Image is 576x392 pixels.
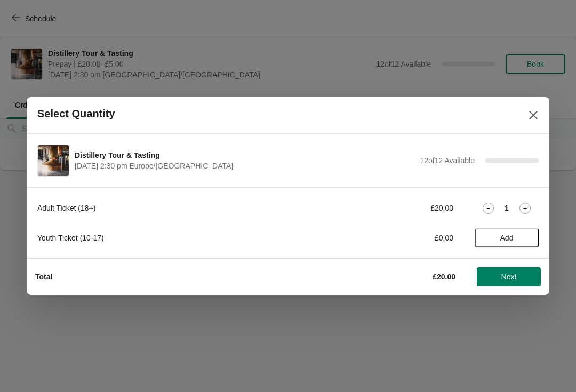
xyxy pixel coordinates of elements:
[37,108,115,120] h2: Select Quantity
[75,150,414,161] span: Distillery Tour & Tasting
[475,228,539,247] button: Add
[477,267,541,286] button: Next
[37,203,333,213] div: Adult Ticket (18+)
[500,234,514,242] span: Add
[355,233,453,243] div: £0.00
[524,106,543,125] button: Close
[35,273,52,281] strong: Total
[75,161,414,171] span: [DATE] 2:30 pm Europe/[GEOGRAPHIC_DATA]
[505,203,509,213] strong: 1
[501,273,517,281] span: Next
[355,203,453,213] div: £20.00
[37,233,333,243] div: Youth Ticket (10-17)
[433,273,455,281] strong: £20.00
[420,156,475,165] span: 12 of 12 Available
[38,145,69,176] img: Distillery Tour & Tasting | | September 7 | 2:30 pm Europe/London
